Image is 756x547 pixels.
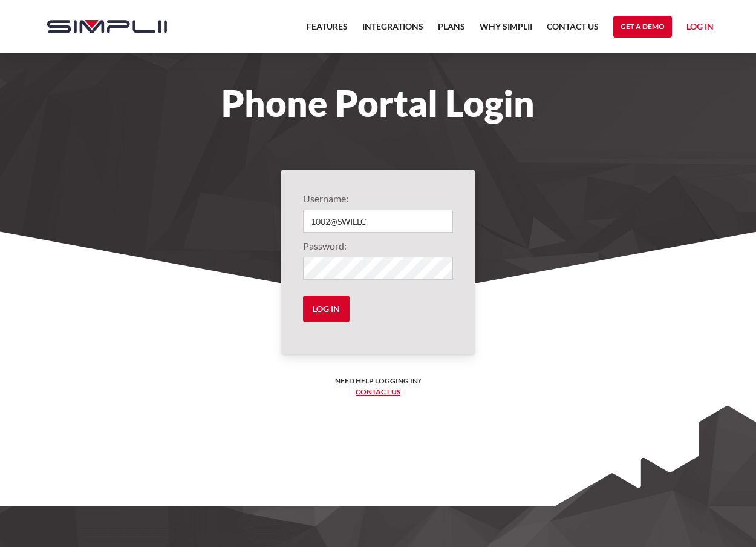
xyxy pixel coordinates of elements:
a: Why Simplii [480,19,532,41]
label: Username: [303,191,453,206]
a: Plans [438,19,465,41]
img: Simplii [47,20,167,33]
a: Log in [686,19,714,38]
a: Features [307,19,348,41]
form: Login [303,191,453,332]
a: Contact us [356,387,400,396]
h6: Need help logging in? ‍ [335,376,421,397]
a: Get a Demo [613,16,672,38]
a: Integrations [362,19,423,41]
input: Log in [303,296,350,322]
a: Contact US [547,19,599,41]
label: Password: [303,239,453,253]
h1: Phone Portal Login [35,90,721,116]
